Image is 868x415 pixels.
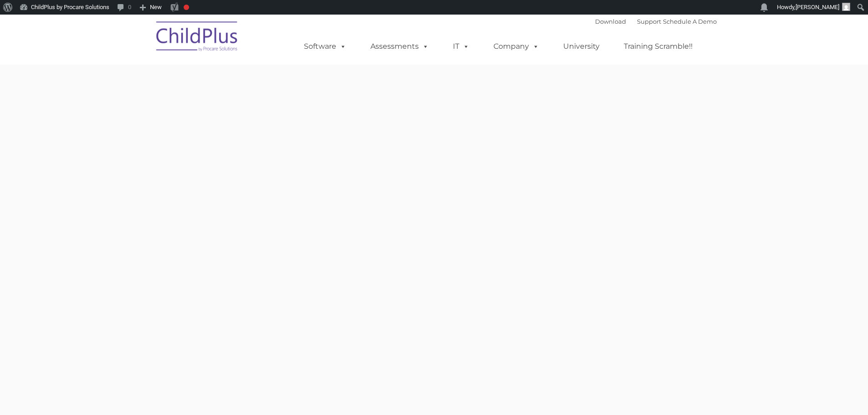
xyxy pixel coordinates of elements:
a: University [554,37,609,56]
a: Download [595,18,626,25]
img: ChildPlus by Procare Solutions [152,15,243,61]
a: Assessments [361,37,438,56]
font: | [595,18,717,25]
a: Company [484,37,548,56]
a: Schedule A Demo [663,18,717,25]
span: [PERSON_NAME] [796,4,839,10]
a: IT [444,37,478,56]
div: Focus keyphrase not set [184,5,189,10]
a: Training Scramble!! [615,37,702,56]
a: Software [295,37,355,56]
a: Support [637,18,661,25]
